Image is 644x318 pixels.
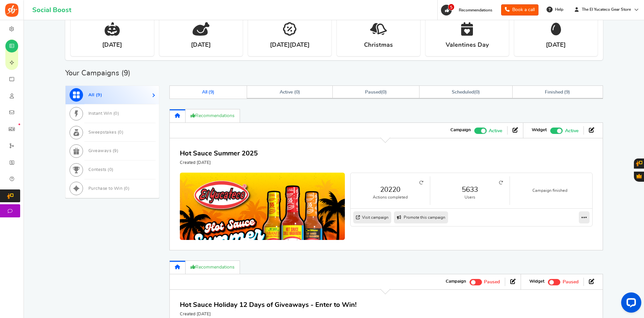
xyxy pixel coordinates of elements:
[459,8,492,12] span: Recommendations
[180,302,357,308] a: Hot Sauce Holiday 12 Days of Giveaways - Enter to Win!
[114,149,117,153] span: 9
[532,127,547,133] strong: Widget
[124,69,128,77] span: 9
[102,41,122,49] strong: [DATE]
[476,90,478,95] span: 0
[566,90,568,95] span: 9
[383,90,385,95] span: 0
[452,90,480,95] span: ( )
[579,7,634,12] span: The El Yucateco Gear Store
[97,93,100,97] span: 9
[517,188,583,193] small: Campaign finished
[119,130,122,135] span: 0
[446,41,489,49] strong: Valentines Day
[365,90,387,95] span: ( )
[88,130,124,135] span: Sweepstakes ( )
[109,168,112,172] span: 0
[484,280,500,285] span: Paused
[446,279,466,285] strong: Campaign
[565,127,578,135] span: Active
[18,123,20,125] em: New
[115,111,118,116] span: 0
[353,211,391,223] a: Visit campaign
[65,70,130,76] h2: Your Campaigns ( )
[501,4,538,15] a: Book a call
[546,41,566,49] strong: [DATE]
[88,168,114,172] span: Contests ( )
[437,185,503,195] a: 5633
[544,4,567,15] a: Help
[616,290,644,318] iframe: LiveChat chat widget
[553,7,563,12] span: Help
[125,186,128,191] span: 0
[365,90,381,95] span: Paused
[437,195,503,200] small: Users
[5,3,18,17] img: Social Boost
[563,280,578,285] span: Paused
[296,90,298,95] span: 0
[524,278,583,286] li: Widget activated
[32,6,71,14] h1: Social Boost
[394,211,448,223] a: Promote this campaign
[88,149,119,153] span: Giveaways ( )
[180,160,258,166] p: Created [DATE]
[452,90,474,95] span: Scheduled
[88,93,103,97] span: All ( )
[191,41,211,49] strong: [DATE]
[210,90,213,95] span: 9
[440,5,496,15] a: 5 Recommendations
[180,311,357,317] p: Created [DATE]
[357,195,423,200] small: Actions completed
[357,185,423,195] a: 20220
[450,127,471,133] strong: Campaign
[529,279,545,285] strong: Widget
[88,186,130,191] span: Purchase to Win ( )
[186,260,240,274] a: Recommendations
[634,172,644,182] button: Gratisfaction
[186,109,240,123] a: Recommendations
[545,90,570,95] span: Finished ( )
[364,41,393,49] strong: Christmas
[180,150,258,157] a: Hot Sauce Summer 2025
[202,90,215,95] span: All ( )
[637,174,642,178] span: Gratisfaction
[448,4,454,10] span: 5
[88,111,119,116] span: Instant Win ( )
[270,41,310,49] strong: [DATE][DATE]
[527,126,583,134] li: Widget activated
[280,90,300,95] span: Active ( )
[489,127,502,135] span: Active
